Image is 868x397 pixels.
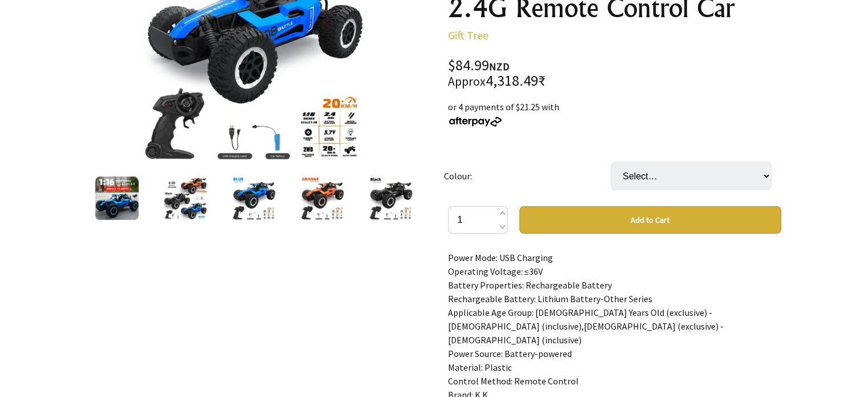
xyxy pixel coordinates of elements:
span: NZD [489,60,510,73]
img: 1:16 Scale High-Speed All-Terrain Off-Road Crawler - 2.4G Remote Control Car [163,177,207,220]
img: 1:16 Scale High-Speed All-Terrain Off-Road Crawler - 2.4G Remote Control Car [369,177,412,220]
img: 1:16 Scale High-Speed All-Terrain Off-Road Crawler - 2.4G Remote Control Car [95,177,138,220]
div: or 4 payments of $21.25 with [448,100,781,127]
small: Approx [448,74,486,89]
img: Afterpay [448,117,503,127]
td: Colour: [444,146,611,206]
button: Add to Cart [519,206,781,234]
img: 1:16 Scale High-Speed All-Terrain Off-Road Crawler - 2.4G Remote Control Car [300,177,344,220]
div: $84.99 4,318.49₹ [448,58,781,89]
img: 1:16 Scale High-Speed All-Terrain Off-Road Crawler - 2.4G Remote Control Car [232,177,275,220]
a: Gift Tree [448,28,488,42]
